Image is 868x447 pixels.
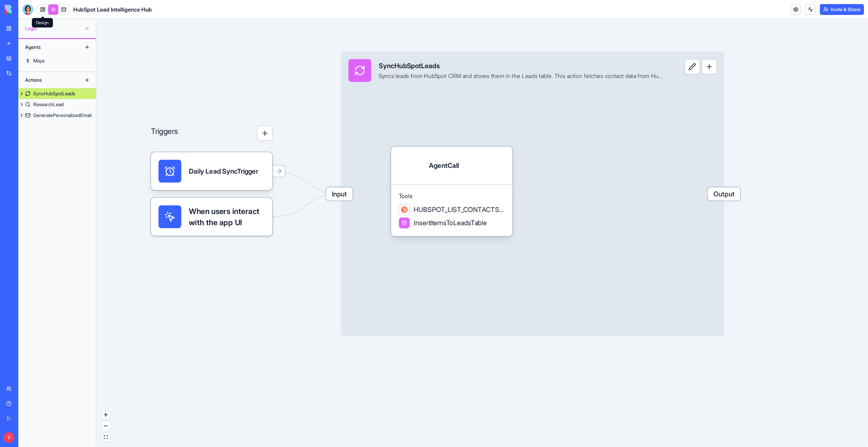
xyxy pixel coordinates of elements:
[73,5,152,14] span: HubSpot Lead Intelligence Hub
[379,61,664,71] div: SyncHubSpotLeads
[379,72,664,80] div: Syncs leads from HubSpot CRM and stores them in the Leads table. This action fetches contact data...
[274,194,339,217] g: Edge from UI_TRIGGERS to 68ad5f7ea8fd738bb0abbfc6
[414,205,505,214] span: HUBSPOT_LIST_CONTACTS_PAGE
[326,187,353,200] span: Input
[151,198,272,236] div: When users interact with the app UI
[32,18,53,27] div: Design
[391,147,512,236] div: AgentCallToolsHUBSPOT_LIST_CONTACTS_PAGEInsertItemsToLeadsTable
[820,4,864,15] button: Invite & Share
[18,110,96,121] a: GeneratePersonalizedEmail
[5,5,47,14] img: logo
[101,410,110,420] button: zoom in
[151,152,272,190] div: Daily Lead SyncTrigger
[18,55,96,66] a: Maya
[33,90,75,97] div: SyncHubSpotLeads
[151,95,272,236] div: Triggers
[708,187,741,200] span: Output
[101,422,110,431] button: zoom out
[189,205,265,228] span: When users interact with the app UI
[101,433,110,442] button: fit view
[189,167,258,176] div: Daily Lead SyncTrigger
[3,432,14,443] span: S
[18,99,96,110] a: ResearchLead
[341,52,724,336] div: InputSyncHubSpotLeadsSyncs leads from HubSpot CRM and stores them in the Leads table. This action...
[22,75,76,85] div: Actions
[18,88,96,99] a: SyncHubSpotLeads
[399,193,505,200] span: Tools
[274,171,339,194] g: Edge from 68ad5fa7a8fd738bb0abd11a to 68ad5f7ea8fd738bb0abbfc6
[25,25,82,32] span: Logic
[414,218,487,228] span: InsertItemsToLeadsTable
[33,112,92,119] div: GeneratePersonalizedEmail
[429,161,459,170] div: AgentCall
[33,101,64,108] div: ResearchLead
[22,42,76,53] div: Agents
[33,57,44,64] div: Maya
[151,125,178,141] p: Triggers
